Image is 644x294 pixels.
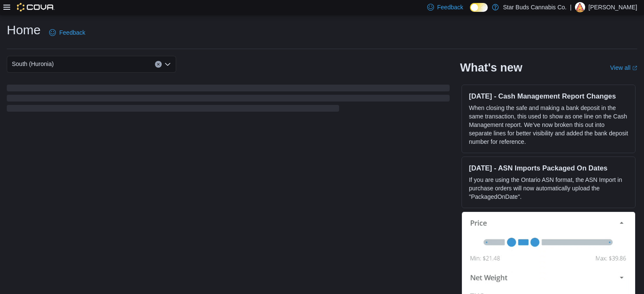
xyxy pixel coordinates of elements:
[155,61,162,68] button: Clear input
[570,2,572,12] p: |
[7,86,450,113] span: Loading
[164,61,171,68] button: Open list of options
[12,59,54,69] span: South (Huronia)
[470,12,470,12] span: Dark Mode
[7,22,41,38] h1: Home
[503,2,567,12] p: Star Buds Cannabis Co.
[437,3,463,11] span: Feedback
[460,61,522,74] h2: What's new
[469,176,628,201] p: If you are using the Ontario ASN format, the ASN Import in purchase orders will now automatically...
[575,2,585,12] div: Harrison Lewis
[469,104,628,146] p: When closing the safe and making a bank deposit in the same transaction, this used to show as one...
[610,64,637,71] a: View allExternal link
[17,3,55,11] img: Cova
[470,3,488,12] input: Dark Mode
[46,24,88,41] a: Feedback
[632,66,637,71] svg: External link
[589,2,637,12] p: [PERSON_NAME]
[469,164,628,172] h3: [DATE] - ASN Imports Packaged On Dates
[469,92,628,100] h3: [DATE] - Cash Management Report Changes
[59,28,85,37] span: Feedback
